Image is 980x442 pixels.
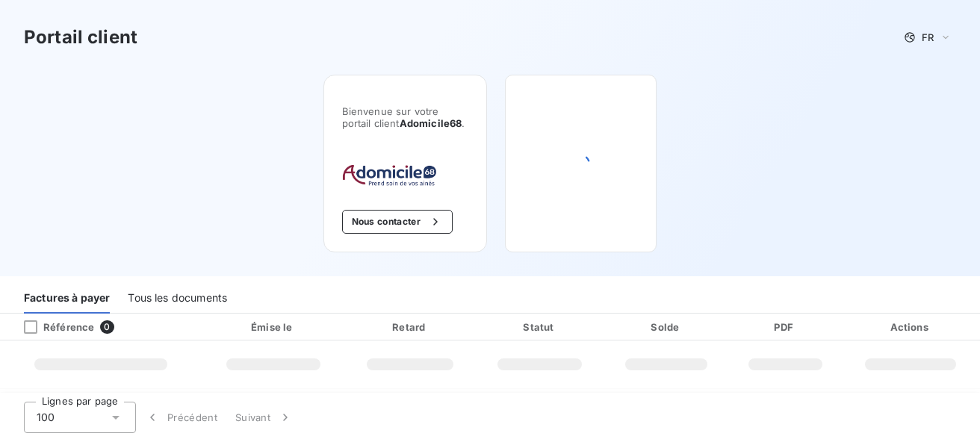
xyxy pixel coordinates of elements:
div: PDF [732,320,838,334]
div: Solde [607,320,726,334]
div: Retard [347,320,473,334]
span: FR [922,31,934,43]
img: Company logo [342,165,438,186]
button: Précédent [136,402,226,433]
span: 100 [37,410,55,425]
span: 0 [100,320,114,334]
button: Nous contacter [342,210,453,234]
div: Actions [844,320,977,334]
div: Émise le [205,320,341,334]
div: Tous les documents [128,282,227,314]
div: Statut [479,320,601,334]
h3: Portail client [24,24,137,51]
span: Bienvenue sur votre portail client . [342,105,468,129]
button: Suivant [226,402,302,433]
span: Adomicile68 [400,117,462,129]
div: Référence [12,320,94,334]
div: Factures à payer [24,282,110,314]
